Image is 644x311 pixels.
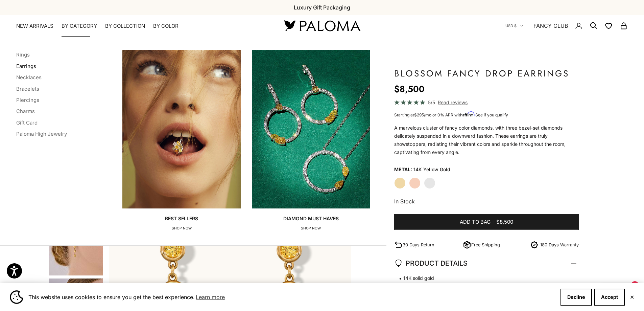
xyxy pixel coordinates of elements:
button: Close [630,295,634,299]
a: Gift Card [16,119,38,126]
p: Luxury Gift Packaging [294,3,350,12]
p: Best Sellers [165,215,198,222]
p: SHOP NOW [165,225,198,232]
a: Rings [16,51,30,58]
p: In Stock [394,197,579,206]
a: Paloma High Jewelry [16,131,67,137]
a: Best SellersSHOP NOW [122,50,241,231]
a: Necklaces [16,74,42,81]
button: Accept [594,289,625,306]
p: 30 Days Return [403,241,434,248]
nav: Secondary navigation [505,15,628,37]
p: SHOP NOW [283,225,339,232]
summary: By Category [62,23,97,29]
nav: Primary navigation [16,23,268,29]
span: Starting at /mo or 0% APR with . [394,112,508,117]
summary: By Color [153,23,178,29]
span: 5/5 [428,98,435,106]
span: Natural, conflict free yellow, orange, pink, green diamonds [394,282,572,289]
p: Free Shipping [471,241,500,248]
p: 180 Days Warranty [540,241,579,248]
a: Charms [16,108,35,114]
span: Read reviews [438,98,468,106]
button: USD $ [505,23,523,29]
a: NEW ARRIVALS [16,23,53,29]
span: PRODUCT DETAILS [394,258,468,269]
button: Decline [560,289,592,306]
sale-price: $8,500 [394,82,425,96]
variant-option-value: 14K Yellow Gold [413,164,450,175]
a: Bracelets [16,86,39,92]
span: This website uses cookies to ensure you get the best experience. [28,292,555,302]
summary: PRODUCT DETAILS [394,251,579,276]
button: Add to bag-$8,500 [394,214,579,230]
a: Learn more [195,292,226,302]
p: A marvelous cluster of fancy color diamonds, with three bezel-set diamonds delicately suspended i... [394,124,579,156]
summary: By Collection [105,23,145,29]
a: See if you qualify - Learn more about Affirm Financing (opens in modal) [475,112,508,117]
a: Earrings [16,63,36,69]
legend: Metal: [394,164,412,175]
span: $8,500 [496,218,513,226]
a: Piercings [16,97,39,103]
a: 5/5 Read reviews [394,98,579,106]
span: $295 [414,112,424,117]
a: FANCY CLUB [533,21,568,30]
span: Affirm [462,112,474,117]
span: 14K solid gold [394,274,572,282]
a: Diamond Must HavesSHOP NOW [252,50,370,231]
span: USD $ [505,23,517,29]
span: Add to bag [460,218,491,226]
h1: Blossom Fancy Drop Earrings [394,67,579,80]
p: Diamond Must Haves [283,215,339,222]
img: Cookie banner [10,290,23,304]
